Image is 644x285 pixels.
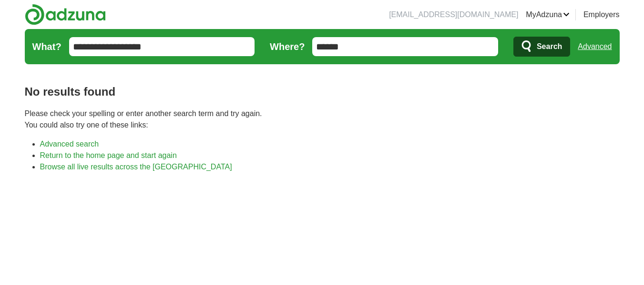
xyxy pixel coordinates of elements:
[270,39,305,54] label: Where?
[25,83,620,100] h1: No results found
[583,9,620,20] a: Employers
[389,9,518,20] li: [EMAIL_ADDRESS][DOMAIN_NAME]
[32,39,61,54] label: What?
[25,4,106,25] img: Adzuna logo
[40,140,99,148] a: Advanced search
[25,108,620,131] p: Please check your spelling or enter another search term and try again. You could also try one of ...
[40,163,232,171] a: Browse all live results across the [GEOGRAPHIC_DATA]
[537,37,562,56] span: Search
[513,37,570,57] button: Search
[40,151,177,159] a: Return to the home page and start again
[578,37,612,56] a: Advanced
[526,9,570,20] a: MyAdzuna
